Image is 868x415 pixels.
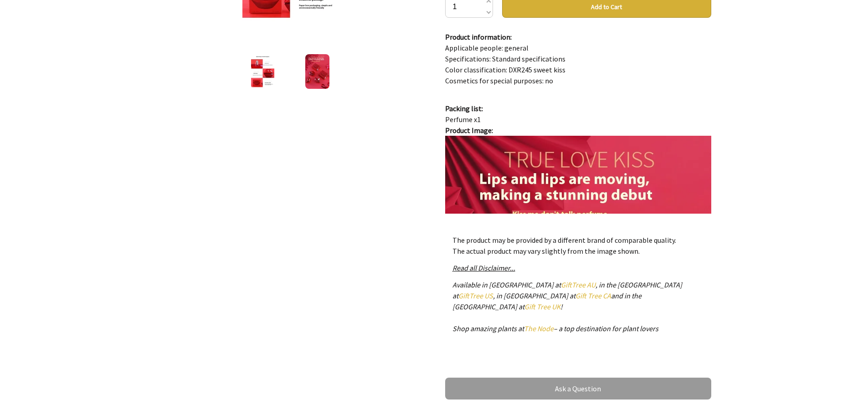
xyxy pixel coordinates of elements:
[305,54,329,89] img: Sweet Kiss Perfume Long-lasting Light Perfume
[445,32,512,41] strong: Product information:
[575,291,611,300] a: Gift Tree CA
[445,126,493,135] strong: Product Image:
[561,280,596,289] a: GiftTree AU
[452,263,515,272] a: Read all Disclaimer...
[445,31,711,86] p: Applicable people: general Specifications: Standard specifications Color classification: DXR245 s...
[524,324,554,333] a: The Node
[445,378,711,400] a: Ask a Question
[445,104,483,113] strong: Packing list:
[445,31,711,214] div: Perfume x1
[452,280,682,333] em: Available in [GEOGRAPHIC_DATA] at , in the [GEOGRAPHIC_DATA] at , in [GEOGRAPHIC_DATA] at and in ...
[458,291,493,300] a: GiftTree US
[452,235,704,256] p: The product may be provided by a different brand of comparable quality. The actual product may va...
[524,302,560,311] a: Gift Tree UK
[251,54,274,89] img: Sweet Kiss Perfume Long-lasting Light Perfume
